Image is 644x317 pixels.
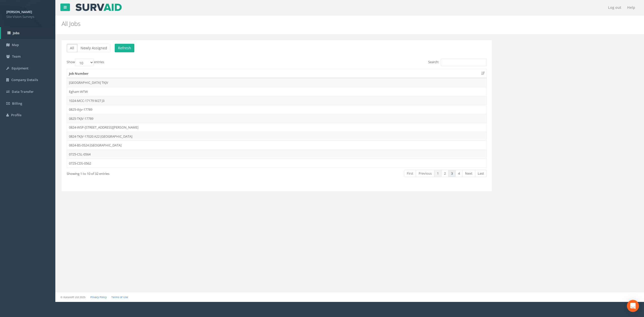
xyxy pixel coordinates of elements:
[448,170,456,177] a: 3
[67,87,487,96] td: Egham WTW
[67,159,487,168] td: 0725-CDS-0562
[416,170,434,177] a: Previous
[627,300,639,312] div: Open Intercom Messenger
[62,20,540,27] h2: All Jobs
[67,44,77,52] button: All
[67,132,487,141] td: 0824-TKJV-17020 A22 [GEOGRAPHIC_DATA]
[462,170,475,177] a: Next
[67,141,487,150] td: 0824-BS-0524 [GEOGRAPHIC_DATA]
[428,59,487,66] label: Search:
[1,27,55,39] a: Jobs
[12,66,28,70] span: Equipment
[441,170,449,177] a: 2
[90,295,107,299] a: Privacy Policy
[6,14,49,19] span: Site Vision Surveys
[434,170,441,177] a: 1
[67,169,237,176] div: Showing 1 to 10 of 32 entries
[455,170,463,177] a: 4
[12,54,21,59] span: Team
[12,89,34,94] span: Data Transfer
[6,10,32,14] strong: [PERSON_NAME]
[67,123,487,132] td: 0824-WSP-[STREET_ADDRESS][PERSON_NAME]
[67,150,487,159] td: 0725-CSL-0564
[11,113,21,117] span: Profile
[77,44,110,52] button: Newly Assigned
[67,105,487,114] td: 0825-tkjv-17789
[11,77,38,82] span: Company Details
[6,8,49,19] a: [PERSON_NAME] Site Vision Surveys
[12,43,19,47] span: Map
[67,69,487,78] th: Job Number: activate to sort column ascending
[13,31,19,35] span: Jobs
[75,59,94,66] select: Showentries
[115,44,134,52] button: Refresh
[475,170,487,177] a: Last
[441,59,487,66] input: Search:
[67,59,104,66] label: Show entries
[67,114,487,123] td: 0825-TKJV-17789
[12,101,22,106] span: Billing
[60,295,86,299] small: © Kullasoft Ltd 2025
[67,78,487,87] td: [GEOGRAPHIC_DATA] TKJV
[404,170,416,177] a: First
[111,295,128,299] a: Terms of Use
[67,96,487,105] td: 1024-MCC-17179 M27 J3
